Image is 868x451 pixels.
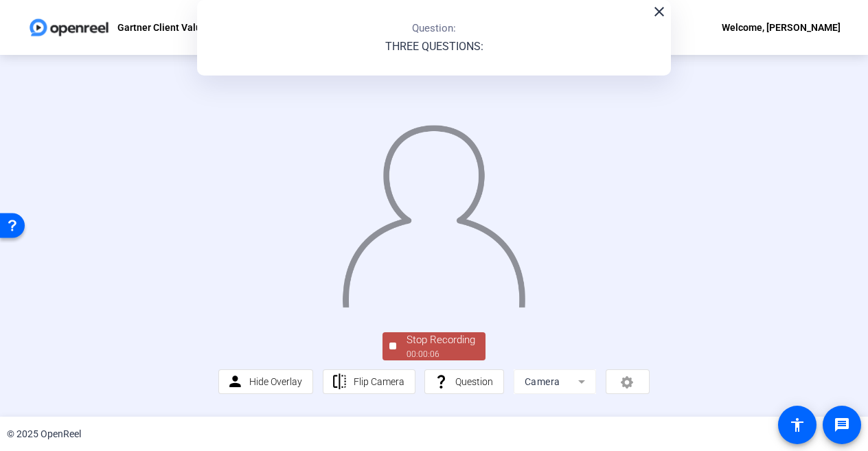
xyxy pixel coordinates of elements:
mat-icon: close [651,3,667,20]
div: © 2025 OpenReel [7,427,81,441]
p: Gartner Client Value (Videos) [117,19,246,36]
button: Flip Camera [323,369,415,394]
span: Hide Overlay [249,376,302,387]
p: THREE QUESTIONS: [385,38,483,55]
p: Question: [412,21,456,36]
mat-icon: message [834,417,850,433]
div: 00:00:06 [407,348,475,360]
div: Welcome, [PERSON_NAME] [722,19,841,36]
div: Stop Recording [407,332,475,348]
mat-icon: person [227,373,244,391]
img: overlay [341,114,527,308]
span: Flip Camera [354,376,404,387]
img: OpenReel logo [27,14,111,41]
button: Question [424,369,504,394]
button: Hide Overlay [218,369,313,394]
mat-icon: accessibility [789,417,806,433]
span: Question [455,376,493,387]
button: Stop Recording00:00:06 [382,332,486,360]
mat-icon: question_mark [433,373,450,391]
mat-icon: flip [331,373,348,391]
